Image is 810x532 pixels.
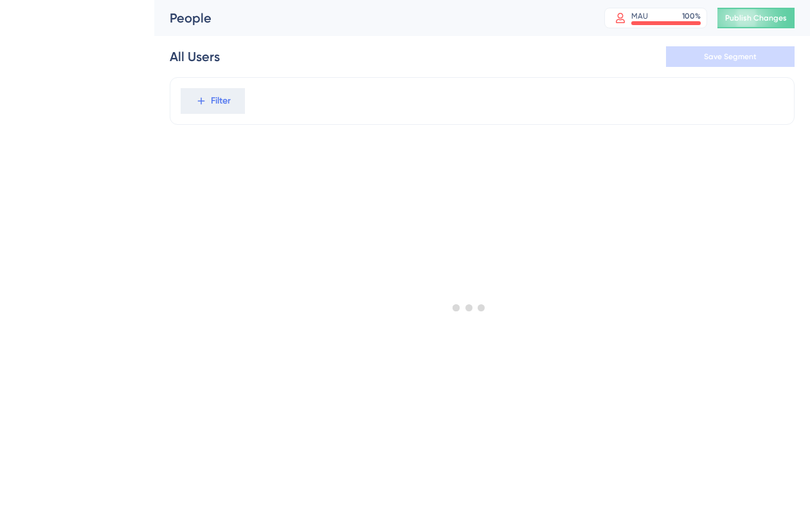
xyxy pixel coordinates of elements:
[631,11,648,21] div: MAU
[170,48,220,66] div: All Users
[682,11,701,21] div: 100 %
[704,51,757,62] span: Save Segment
[666,46,795,67] button: Save Segment
[725,13,787,23] span: Publish Changes
[170,9,572,27] div: People
[717,8,795,28] button: Publish Changes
